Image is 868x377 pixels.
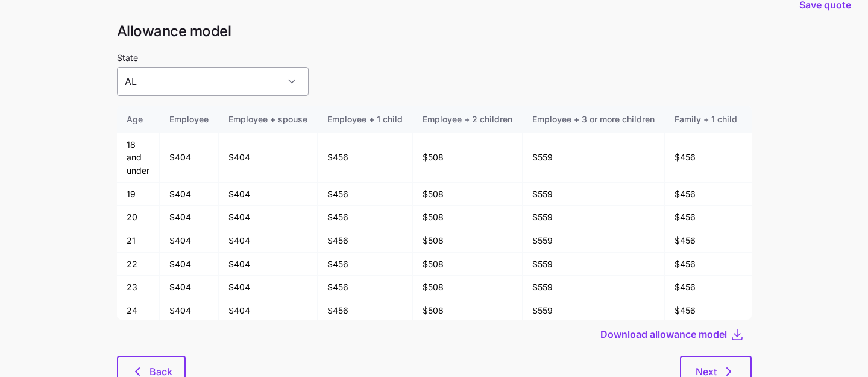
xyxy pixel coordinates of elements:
[117,299,160,323] td: 24
[117,67,309,96] input: Select a state
[413,206,523,229] td: $508
[665,299,747,323] td: $456
[117,206,160,229] td: 20
[747,253,844,276] td: $508
[665,206,747,229] td: $456
[169,113,209,126] div: Employee
[665,229,747,253] td: $456
[413,183,523,206] td: $508
[219,206,318,229] td: $404
[318,276,413,299] td: $456
[117,51,138,65] label: State
[318,299,413,323] td: $456
[523,229,665,253] td: $559
[219,276,318,299] td: $404
[318,133,413,183] td: $456
[747,206,844,229] td: $508
[747,183,844,206] td: $508
[127,113,149,126] div: Age
[117,183,160,206] td: 19
[413,253,523,276] td: $508
[747,133,844,183] td: $508
[318,183,413,206] td: $456
[665,133,747,183] td: $456
[219,253,318,276] td: $404
[665,183,747,206] td: $456
[117,22,752,40] h1: Allowance model
[413,276,523,299] td: $508
[747,229,844,253] td: $508
[600,327,730,341] button: Download allowance model
[423,113,512,126] div: Employee + 2 children
[160,299,219,323] td: $404
[600,327,727,341] span: Download allowance model
[747,276,844,299] td: $508
[318,206,413,229] td: $456
[523,133,665,183] td: $559
[219,229,318,253] td: $404
[665,276,747,299] td: $456
[117,253,160,276] td: 22
[160,276,219,299] td: $404
[523,299,665,323] td: $559
[523,183,665,206] td: $559
[665,253,747,276] td: $456
[117,133,160,183] td: 18 and under
[117,229,160,253] td: 21
[523,206,665,229] td: $559
[413,229,523,253] td: $508
[523,253,665,276] td: $559
[228,113,307,126] div: Employee + spouse
[117,276,160,299] td: 23
[413,299,523,323] td: $508
[318,229,413,253] td: $456
[327,113,403,126] div: Employee + 1 child
[747,299,844,323] td: $508
[413,133,523,183] td: $508
[219,133,318,183] td: $404
[219,299,318,323] td: $404
[532,113,655,126] div: Employee + 3 or more children
[160,253,219,276] td: $404
[523,276,665,299] td: $559
[160,183,219,206] td: $404
[160,206,219,229] td: $404
[675,113,737,126] div: Family + 1 child
[219,183,318,206] td: $404
[160,229,219,253] td: $404
[160,133,219,183] td: $404
[318,253,413,276] td: $456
